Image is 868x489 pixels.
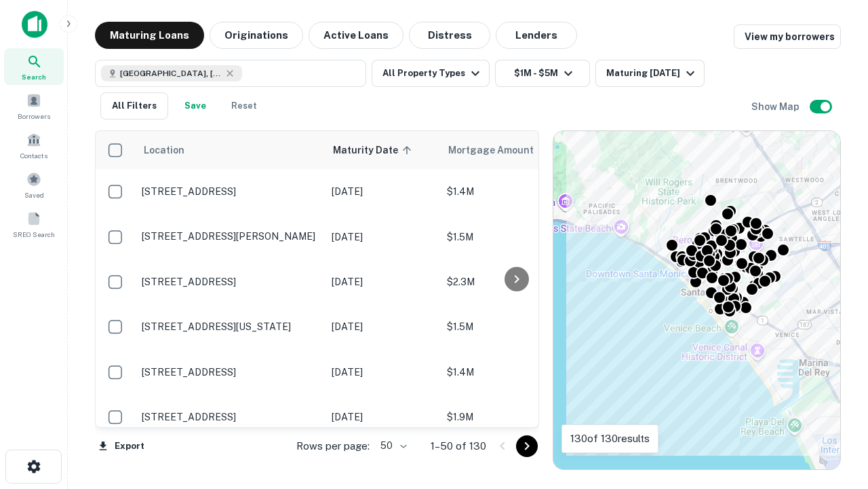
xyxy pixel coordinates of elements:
button: Active Loans [309,22,403,49]
button: All Filters [100,92,168,120]
p: $2.3M [447,274,583,289]
p: $1.5M [447,230,583,244]
p: [DATE] [332,274,433,289]
p: [DATE] [332,184,433,199]
p: [STREET_ADDRESS] [142,276,318,288]
p: [STREET_ADDRESS][PERSON_NAME] [142,230,318,242]
p: $1.5M [447,319,583,334]
iframe: Chat Widget [800,380,868,446]
button: Maturing [DATE] [595,60,705,87]
span: Saved [24,189,44,200]
p: $1.4M [447,184,583,199]
p: 1–50 of 130 [431,438,486,454]
th: Location [135,131,325,169]
button: $1M - $5M [495,60,590,87]
p: [DATE] [332,319,433,334]
h6: Show Map [751,99,802,114]
span: Location [143,142,184,158]
a: Borrowers [4,88,64,124]
th: Mortgage Amount [440,131,589,169]
div: 0 0 [553,131,840,469]
span: Mortgage Amount [448,142,551,158]
a: Saved [4,166,64,203]
span: Search [22,71,46,82]
span: [GEOGRAPHIC_DATA], [GEOGRAPHIC_DATA], [GEOGRAPHIC_DATA] [120,67,222,79]
p: 130 of 130 results [570,431,650,447]
a: View my borrowers [734,24,841,49]
button: Originations [210,22,303,49]
th: Maturity Date [325,131,440,169]
p: Rows per page: [296,438,370,454]
p: [DATE] [332,410,433,424]
p: [STREET_ADDRESS] [142,411,318,423]
button: Go to next page [516,435,538,457]
span: SREO Search [13,229,55,240]
button: [GEOGRAPHIC_DATA], [GEOGRAPHIC_DATA], [GEOGRAPHIC_DATA] [95,60,366,87]
p: [DATE] [332,365,433,380]
a: Search [4,48,64,85]
button: All Property Types [372,60,490,87]
p: [STREET_ADDRESS] [142,185,318,198]
a: SREO Search [4,206,64,242]
button: Distress [409,22,490,49]
div: Maturing [DATE] [606,65,698,81]
button: Save your search to get updates of matches that match your search criteria. [174,92,217,120]
p: [STREET_ADDRESS] [142,366,318,378]
a: Contacts [4,127,64,164]
p: [STREET_ADDRESS][US_STATE] [142,321,318,333]
button: Reset [222,92,266,120]
button: Export [95,436,148,456]
span: Maturity Date [333,142,416,158]
button: Maturing Loans [95,22,204,49]
p: [DATE] [332,230,433,244]
div: 50 [375,436,409,456]
p: $1.4M [447,365,583,380]
span: Contacts [20,150,47,161]
span: Borrowers [18,111,50,122]
p: $1.9M [447,410,583,424]
img: capitalize-icon.png [22,11,47,38]
button: Lenders [496,22,577,49]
